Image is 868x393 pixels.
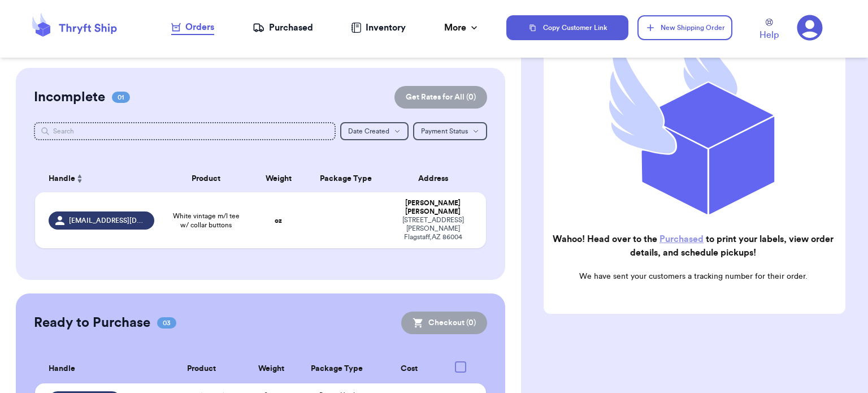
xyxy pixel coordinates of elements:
th: Product [161,165,251,192]
button: New Shipping Order [637,15,732,40]
div: Orders [171,20,214,34]
th: Cost [376,355,442,383]
button: Checkout (0) [401,312,487,334]
th: Weight [245,355,298,383]
th: Package Type [306,165,387,192]
h2: Ready to Purchase [34,314,150,332]
span: Handle [49,173,75,185]
th: Product [158,355,245,383]
div: [STREET_ADDRESS][PERSON_NAME] Flagstaff , AZ 86004 [393,216,472,241]
span: White vintage m/l tee w/ collar buttons [168,211,245,230]
p: We have sent your customers a tracking number for their order. [553,271,834,282]
button: Payment Status [413,122,487,140]
a: Orders [171,20,214,35]
span: Payment Status [421,128,468,135]
h2: Wahoo! Head over to the to print your labels, view order details, and schedule pickups! [553,232,834,260]
span: [EMAIL_ADDRESS][DOMAIN_NAME] [69,216,148,225]
a: Help [759,19,779,42]
a: Inventory [351,21,406,34]
span: 03 [157,317,176,329]
span: Handle [49,363,75,375]
h2: Incomplete [34,88,105,106]
th: Weight [251,165,306,192]
div: More [444,21,480,34]
button: Copy Customer Link [506,15,628,40]
a: Purchased [253,21,313,34]
input: Search [34,122,336,140]
span: Help [759,28,779,42]
strong: oz [275,217,282,224]
button: Sort ascending [75,172,84,185]
span: Date Created [348,128,389,135]
button: Get Rates for All (0) [394,86,487,109]
a: Purchased [659,235,704,244]
th: Address [387,165,486,192]
span: 01 [112,92,130,103]
div: [PERSON_NAME] [PERSON_NAME] [393,199,472,216]
th: Package Type [298,355,377,383]
button: Date Created [340,122,409,140]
